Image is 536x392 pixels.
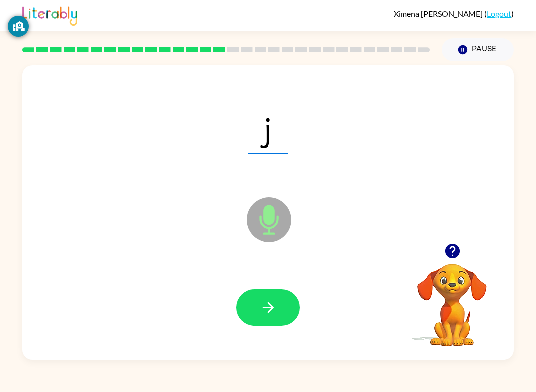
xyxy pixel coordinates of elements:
[394,9,484,18] span: Ximena [PERSON_NAME]
[394,9,514,18] div: ( )
[22,4,77,26] img: Literably
[442,38,514,61] button: Pause
[487,9,511,18] a: Logout
[8,16,29,37] button: GoGuardian Privacy Information
[402,249,502,348] video: Your browser must support playing .mp4 files to use Literably. Please try using another browser.
[248,102,288,154] span: j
